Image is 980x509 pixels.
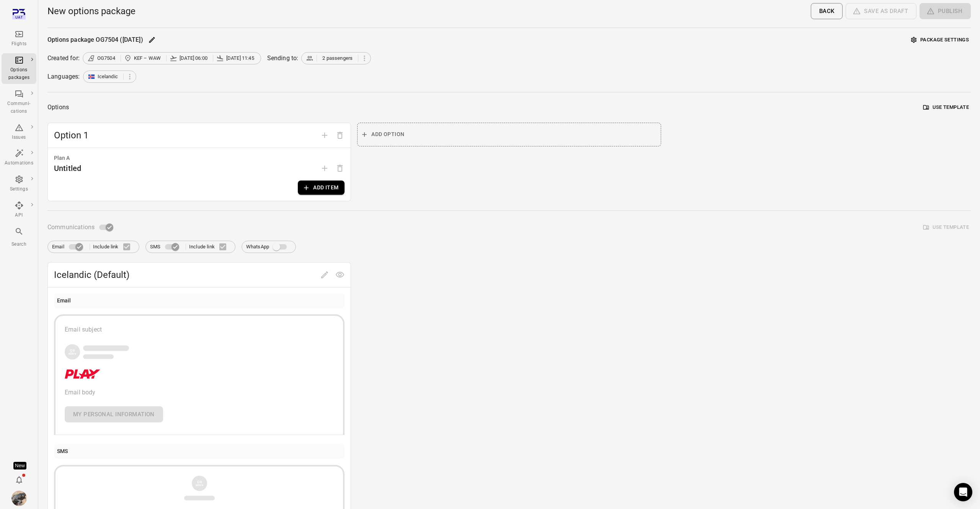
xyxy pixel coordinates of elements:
[5,40,33,48] div: Flights
[83,71,136,83] div: Icelandic
[47,72,80,81] div: Languages:
[332,164,348,172] span: Options need to have at least one plan
[267,54,299,63] div: Sending to:
[2,199,36,222] a: API
[5,186,33,193] div: Settings
[54,154,345,163] div: Plan A
[2,53,36,84] a: Options packages
[332,131,348,138] span: Delete option
[5,159,33,167] div: Automations
[146,34,158,46] button: Edit
[322,54,353,62] span: 2 passengers
[47,54,80,63] div: Created for:
[11,472,27,488] button: Notifications
[47,5,136,17] h1: New options package
[13,462,26,470] div: Tooltip anchor
[909,34,971,46] button: Package settings
[2,146,36,169] a: Automations
[2,87,36,118] a: Communi-cations
[5,100,33,115] div: Communi-cations
[47,222,95,233] span: Communications
[47,102,69,113] div: Options
[317,131,332,138] span: Add option
[2,225,36,250] button: Search
[226,54,254,62] span: [DATE] 11:45
[54,162,81,174] div: Untitled
[47,35,143,44] div: Options package OG7504 ([DATE])
[98,73,118,80] span: Icelandic
[93,239,135,255] label: Include link
[189,239,231,255] label: Include link
[57,447,68,456] div: SMS
[2,172,36,195] a: Settings
[5,134,33,141] div: Issues
[317,164,332,172] span: Add plan
[246,240,291,254] label: WhatsApp integration not set up. Contact Plan3 to enable this feature
[954,483,972,501] div: Open Intercom Messenger
[298,181,345,195] button: Add item
[54,269,317,281] span: Icelandic (Default)
[54,129,317,141] span: Option 1
[2,27,36,50] a: Flights
[301,52,371,64] div: 2 passengers
[921,102,971,113] button: Use template
[8,488,30,509] button: Daníel Benediktsson
[332,271,348,278] span: Preview
[97,54,115,62] span: OG7504
[5,241,33,248] div: Search
[5,66,33,82] div: Options packages
[811,3,843,19] button: Back
[57,297,71,305] div: Email
[150,240,183,254] label: SMS
[11,491,27,506] img: images
[5,212,33,219] div: API
[134,54,161,62] span: KEF – WAW
[317,271,332,278] span: Edit
[180,54,207,62] span: [DATE] 06:00
[52,240,87,254] label: Email
[2,121,36,144] a: Issues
